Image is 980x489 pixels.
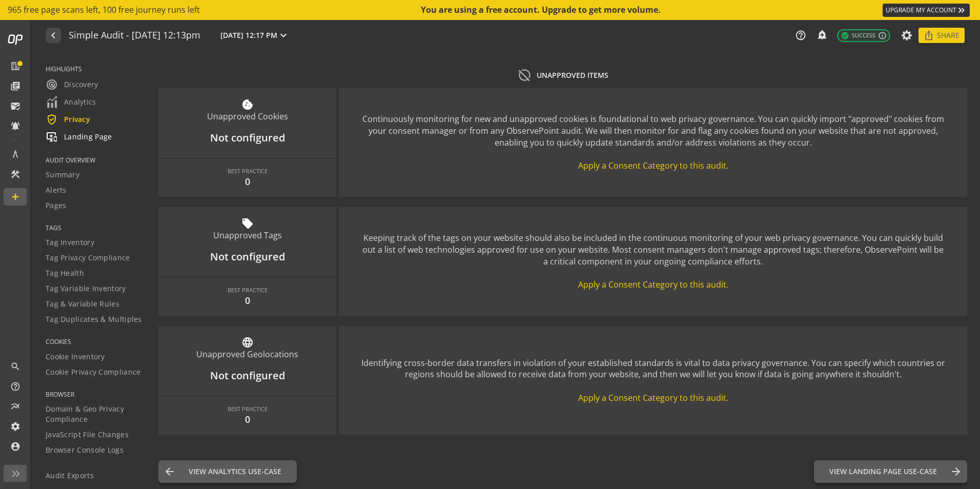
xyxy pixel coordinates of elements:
[46,299,119,309] span: Tag & Variable Rules
[841,31,849,40] mat-icon: check_circle
[937,26,959,45] span: Share
[950,465,962,478] mat-icon: arrow_forward
[46,170,79,180] span: Summary
[46,131,112,143] span: Landing Page
[841,31,875,40] span: Success
[46,367,141,377] span: Cookie Privacy Compliance
[228,405,268,413] div: BEST PRACTICE
[46,185,67,195] span: Alerts
[537,70,608,80] div: Unapproved Items
[10,421,21,432] mat-icon: settings
[10,121,21,131] mat-icon: notifications_active
[10,81,21,91] mat-icon: library_books
[46,253,130,263] span: Tag Privacy Compliance
[245,294,250,308] div: 0
[10,149,21,159] mat-icon: architecture
[46,314,142,324] span: Tag Duplicates & Multiples
[795,30,806,41] mat-icon: help_outline
[956,5,967,15] mat-icon: keyboard_double_arrow_right
[924,30,934,40] mat-icon: ios_share
[46,113,90,126] span: Privacy
[883,4,970,17] a: UPGRADE MY ACCOUNT
[46,223,146,232] span: TAGS
[578,392,728,403] span: Apply a Consent Category to this audit.
[220,30,277,40] span: [DATE] 12:17 PM
[47,29,58,42] mat-icon: navigate_before
[46,78,58,91] mat-icon: radar
[421,4,662,16] div: You are using a free account. Upgrade to get more volume.
[46,471,94,481] span: Audit Exports
[228,286,268,294] div: BEST PRACTICE
[46,352,105,362] span: Cookie Inventory
[228,167,268,175] div: BEST PRACTICE
[46,156,146,165] span: AUDIT OVERVIEW
[69,30,200,41] h1: Simple Audit - 16 September 2025 | 12:13pm
[10,61,21,71] mat-icon: list_alt
[10,169,21,179] mat-icon: construction
[46,78,98,91] span: Discovery
[46,113,58,126] mat-icon: verified_user
[46,404,146,424] span: Domain & Geo Privacy Compliance
[245,175,250,189] div: 0
[10,401,21,412] mat-icon: multiline_chart
[46,283,126,294] span: Tag Variable Inventory
[10,101,21,111] mat-icon: mark_email_read
[158,460,297,483] button: View Analytics Use-Case
[10,441,21,452] mat-icon: account_circle
[814,460,967,483] button: View Landing Page Use-Case
[245,413,250,426] div: 0
[829,466,937,477] span: View Landing Page Use-Case
[8,4,200,16] span: 965 free page scans left, 100 free journey runs left
[518,68,532,82] mat-icon: hide_source
[918,28,965,43] button: Share
[46,131,58,143] mat-icon: important_devices
[578,279,728,290] span: Apply a Consent Category to this audit.
[46,237,94,248] span: Tag Inventory
[359,357,947,404] div: Identifying cross-border data transfers in violation of your established standards is vital to da...
[10,361,21,372] mat-icon: search
[46,268,84,278] span: Tag Health
[359,113,947,172] div: Continuously monitoring for new and unapproved cookies is foundational to web privacy governance....
[46,445,124,455] span: Browser Console Logs
[164,465,176,478] mat-icon: arrow_back
[10,192,21,202] mat-icon: add
[10,381,21,392] mat-icon: help_outline
[578,160,726,171] span: Apply a Consent Category to this audit
[878,31,887,40] mat-icon: info_outline
[46,65,146,73] span: HIGHLIGHTS
[46,337,146,346] span: COOKIES
[46,96,96,108] span: Analytics
[46,390,146,399] span: BROWSER
[189,466,281,477] span: View Analytics Use-Case
[359,232,947,291] div: Keeping track of the tags on your website should also be included in the continuous monitoring of...
[816,29,827,39] mat-icon: add_alert
[46,430,129,440] span: JavaScript File Changes
[218,29,292,42] button: [DATE] 12:17 PM
[46,200,67,211] span: Pages
[277,29,290,42] mat-icon: expand_more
